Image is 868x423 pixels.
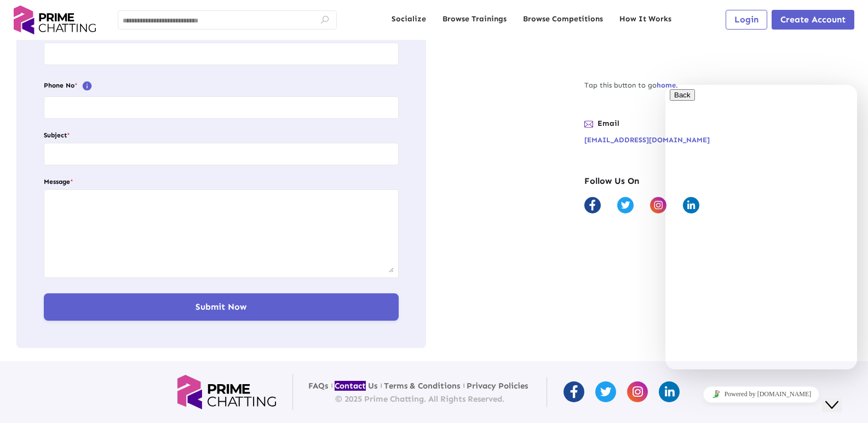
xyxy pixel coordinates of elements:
iframe: chat widget [665,382,857,407]
label: Message [44,176,399,188]
p: © 2025 Prime Chatting. All Rights Reserved. [308,395,531,403]
a: Socialize [392,14,426,25]
a: Contact Us [335,381,377,391]
p: Tap this button to go . [584,79,678,91]
label: Phone No [44,76,399,95]
a: How It Works [619,14,671,25]
iframe: chat widget [665,85,857,369]
img: logo [177,374,276,410]
span: Login [734,14,758,25]
span: Submit Now [196,302,246,312]
a: home [657,81,676,89]
a: FAQs [308,381,328,391]
button: Phone No* [78,76,96,95]
span: info [82,80,93,91]
img: logo [14,5,96,34]
button: Create Account [772,10,854,30]
a: Browse Competitions [523,14,603,25]
h5: Email [597,118,619,130]
label: Subject [44,129,399,141]
a: Terms & Conditions [384,381,460,391]
button: Login [726,10,767,30]
a: Privacy Policies [467,381,528,391]
a: Browse Trainings [442,14,507,25]
iframe: chat widget [822,379,857,412]
button: Submit Now [44,293,399,321]
h5: Follow Us On [584,176,710,186]
span: Create Account [780,14,846,25]
a: [EMAIL_ADDRESS][DOMAIN_NAME] [584,136,710,144]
